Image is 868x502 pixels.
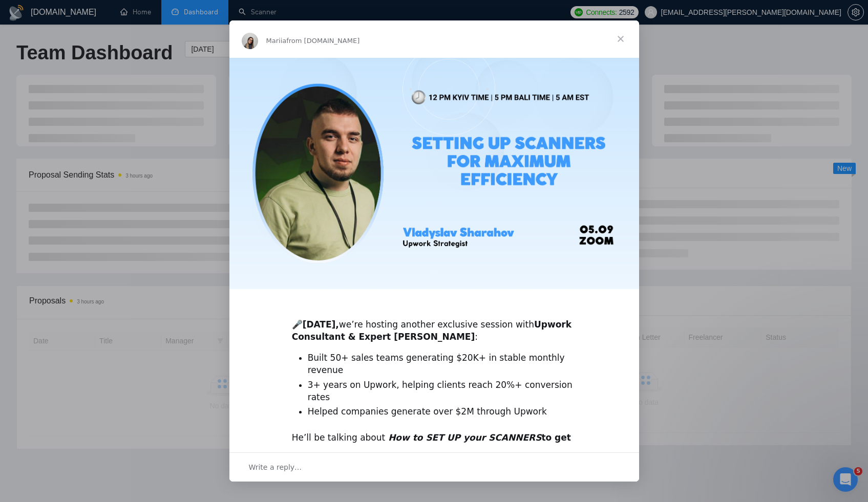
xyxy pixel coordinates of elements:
[303,319,339,330] b: [DATE],
[266,37,287,45] span: Mariia
[286,37,359,45] span: from [DOMAIN_NAME]
[229,452,639,482] div: Open conversation and reply
[308,352,577,377] li: Built 50+ sales teams generating $20K+ in stable monthly revenue
[292,307,577,343] div: 🎤 we’re hosting another exclusive session with :
[292,432,571,455] b: to get the Maximum Value
[292,432,577,456] div: He’ll be talking about and find the best matches for you.
[308,379,577,404] li: 3+ years on Upwork, helping clients reach 20%+ conversion rates
[388,432,541,443] i: How to SET UP your SCANNERS
[308,406,577,418] li: Helped companies generate over $2M through Upwork
[602,20,639,57] span: Close
[292,319,571,342] b: Upwork Consultant & Expert [PERSON_NAME]
[249,461,302,474] span: Write a reply…
[242,33,258,49] img: Profile image for Mariia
